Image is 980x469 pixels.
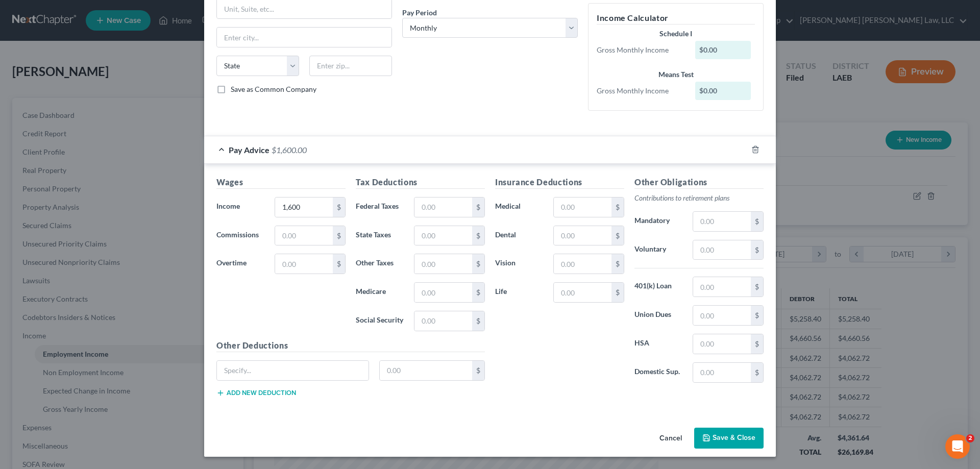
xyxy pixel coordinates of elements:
div: $ [333,254,345,274]
label: Other Taxes [351,254,409,274]
h5: Insurance Deductions [495,176,624,189]
div: Means Test [597,69,755,80]
input: 0.00 [693,363,751,382]
span: $1,600.00 [272,145,307,155]
div: $ [751,334,763,354]
label: Life [490,282,548,303]
input: 0.00 [414,226,472,245]
input: Specify... [217,361,369,380]
div: $ [472,254,484,274]
div: Gross Monthly Income [592,45,690,55]
h5: Other Deductions [216,339,485,352]
button: Add new deduction [216,389,296,397]
label: Vision [490,254,548,274]
label: HSA [629,334,688,354]
div: $ [751,306,763,325]
button: Cancel [651,429,690,449]
input: 0.00 [693,240,751,260]
div: $ [472,361,484,380]
input: 0.00 [380,361,473,380]
label: Commissions [211,226,269,246]
div: $ [333,198,345,217]
h5: Tax Deductions [356,176,485,189]
div: $ [472,311,484,331]
div: $ [611,283,624,302]
div: Gross Monthly Income [592,86,690,96]
input: 0.00 [414,283,472,302]
div: $ [611,254,624,274]
label: 401(k) Loan [629,277,688,297]
input: 0.00 [275,198,333,217]
input: 0.00 [275,254,333,274]
input: 0.00 [554,226,611,245]
input: 0.00 [554,254,611,274]
div: $ [751,363,763,382]
p: Contributions to retirement plans [634,193,764,203]
input: 0.00 [414,198,472,217]
input: 0.00 [275,226,333,245]
input: 0.00 [554,198,611,217]
label: Overtime [211,254,269,274]
label: Union Dues [629,305,688,326]
div: Schedule I [597,29,755,39]
input: 0.00 [693,334,751,354]
div: $ [751,277,763,297]
label: Medical [490,197,548,217]
label: Social Security [351,311,409,331]
div: $ [611,226,624,245]
label: Voluntary [629,240,688,260]
span: Save as Common Company [231,85,316,93]
h5: Wages [216,176,346,189]
h5: Income Calculator [597,12,755,24]
input: 0.00 [693,306,751,325]
label: Medicare [351,282,409,303]
input: 0.00 [693,212,751,231]
input: Enter city... [217,28,391,47]
div: $ [472,283,484,302]
div: $ [472,198,484,217]
div: $ [333,226,345,245]
input: 0.00 [414,254,472,274]
label: Federal Taxes [351,197,409,217]
input: 0.00 [414,311,472,331]
span: Pay Advice [229,145,269,155]
h5: Other Obligations [634,176,764,189]
input: 0.00 [554,283,611,302]
input: Enter zip... [309,56,392,76]
label: Dental [490,226,548,246]
label: Mandatory [629,211,688,232]
span: Pay Period [402,8,437,17]
label: Domestic Sup. [629,362,688,383]
div: $ [751,240,763,260]
div: $ [611,198,624,217]
span: Income [216,202,240,210]
input: 0.00 [693,277,751,297]
button: Save & Close [694,428,764,449]
iframe: Intercom live chat [945,434,970,459]
div: $0.00 [695,41,751,59]
label: State Taxes [351,226,409,246]
div: $ [472,226,484,245]
div: $0.00 [695,82,751,100]
span: 2 [966,434,974,442]
div: $ [751,212,763,231]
